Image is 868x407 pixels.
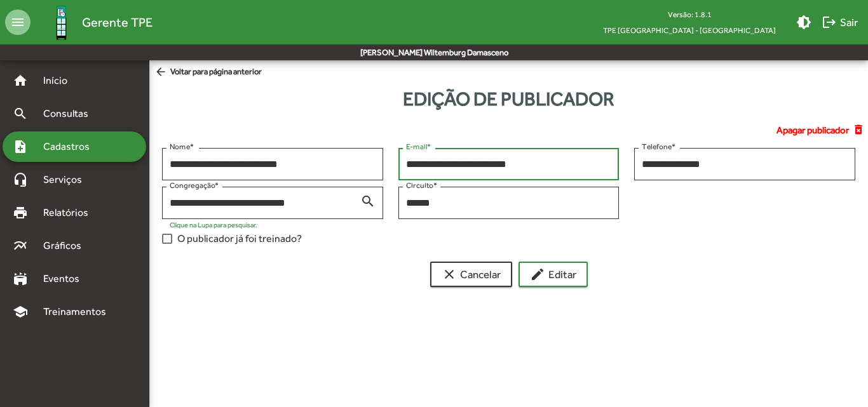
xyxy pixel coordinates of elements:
mat-icon: clear [442,267,457,282]
span: Voltar para página anterior [154,65,262,79]
span: Consultas [36,106,105,121]
span: O publicador já foi treinado? [177,231,302,246]
span: Gráficos [36,238,98,253]
button: Editar [519,262,588,287]
mat-icon: print [13,205,28,220]
span: TPE [GEOGRAPHIC_DATA] - [GEOGRAPHIC_DATA] [593,22,786,38]
span: Relatórios [36,205,105,220]
mat-icon: edit [530,267,545,282]
mat-hint: Clique na Lupa para pesquisar. [170,221,257,229]
div: Versão: 1.8.1 [593,6,786,22]
mat-icon: search [13,106,28,121]
mat-icon: headset_mic [13,172,28,187]
span: Eventos [36,271,97,286]
button: Sair [817,11,863,34]
img: Logo [41,2,82,43]
mat-icon: school [13,304,28,319]
span: Início [36,73,86,88]
span: Cancelar [442,263,501,286]
mat-icon: stadium [13,271,28,286]
span: Cadastros [36,139,106,154]
mat-icon: arrow_back [154,65,170,79]
span: Gerente TPE [82,12,153,32]
span: Treinamentos [36,304,121,319]
span: Apagar publicador [776,123,849,138]
mat-icon: multiline_chart [13,238,28,253]
span: Editar [530,263,576,286]
span: Sair [822,11,858,34]
mat-icon: search [360,193,376,208]
mat-icon: note_add [13,139,28,154]
span: Serviços [36,172,99,187]
a: Gerente TPE [31,2,153,43]
div: Edição de publicador [149,84,868,113]
button: Cancelar [430,262,512,287]
mat-icon: menu [5,10,31,35]
mat-icon: brightness_medium [796,15,811,30]
mat-icon: delete_forever [852,123,868,137]
mat-icon: logout [822,15,837,30]
mat-icon: home [13,73,28,88]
